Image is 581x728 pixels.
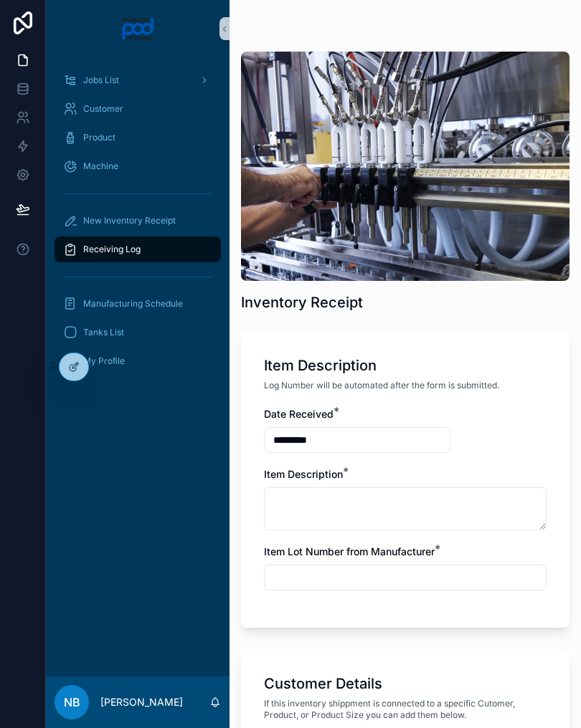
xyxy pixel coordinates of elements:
span: Receiving Log [83,244,141,255]
a: Jobs List [55,67,221,93]
span: Item Description [264,468,343,480]
p: [PERSON_NAME] [100,695,183,709]
div: scrollable content [46,57,230,393]
a: Tanks List [55,320,221,345]
span: Machine [83,161,118,172]
a: New Inventory Receipt [55,208,221,234]
span: Tanks List [83,327,124,338]
span: Product [83,132,115,143]
a: Customer [55,96,221,122]
h1: Inventory Receipt [241,292,363,312]
span: Log Number will be automated after the form is submitted. [264,380,499,391]
span: New Inventory Receipt [83,215,176,226]
span: If this inventory shippment is connected to a specific Cutomer, Product, or Product Size you can ... [264,698,547,721]
span: Jobs List [83,75,119,86]
span: Date Received [264,408,334,420]
span: Customer [83,103,123,115]
a: Machine [55,153,221,179]
a: Receiving Log [55,236,221,262]
img: App logo [121,17,155,40]
span: NB [64,694,80,711]
h1: Item Description [264,355,377,375]
span: Manufacturing Schedule [83,298,183,310]
a: Product [55,125,221,150]
span: Item Lot Number from Manufacturer [264,545,435,557]
a: My Profile [55,348,221,374]
a: Manufacturing Schedule [55,291,221,317]
span: My Profile [83,355,125,367]
h1: Customer Details [264,674,382,694]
